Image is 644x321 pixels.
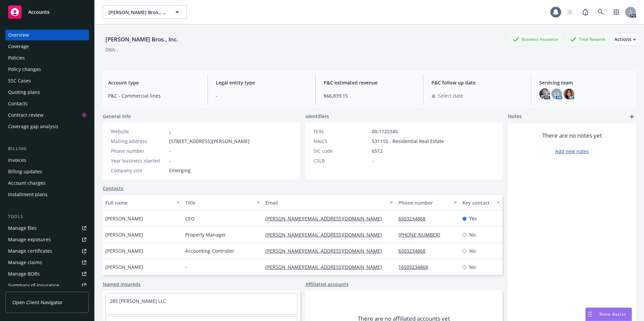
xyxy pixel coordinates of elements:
span: $66,839.15 [324,92,415,99]
span: Open Client Navigator [12,299,63,306]
a: [PERSON_NAME][EMAIL_ADDRESS][DOMAIN_NAME] [265,248,387,254]
a: SSC Cases [5,75,89,86]
div: Invoices [8,155,26,166]
a: Contacts [103,185,123,192]
a: [PERSON_NAME][EMAIL_ADDRESS][DOMAIN_NAME] [265,231,387,238]
div: CSLB [314,157,369,164]
span: [PERSON_NAME] [105,231,143,238]
a: Search [594,5,608,19]
span: [PERSON_NAME] Bros., Inc. [108,9,167,16]
span: [PERSON_NAME] [105,263,143,271]
a: Manage exposures [5,234,89,245]
img: photo [563,88,574,99]
span: Property Manager [185,231,226,238]
div: Manage claims [8,257,42,268]
div: Actions [614,33,636,46]
span: Nova Assist [600,311,626,317]
div: Title [185,199,252,206]
a: [PERSON_NAME][EMAIL_ADDRESS][DOMAIN_NAME] [265,215,387,222]
button: [PERSON_NAME] Bros., Inc. [103,5,187,19]
span: - [169,147,171,154]
a: Installment plans [5,189,89,200]
div: Mailing address [111,138,166,145]
span: Account type [108,79,199,86]
a: Coverage gap analysis [5,121,89,132]
span: - [185,263,187,271]
a: 6503234868 [398,215,431,222]
div: FEIN [314,128,369,135]
div: SIC code [314,147,369,154]
span: CEO [185,215,195,222]
span: 531110 - Residential Real Estate [372,138,444,145]
span: P&C - Commercial lines [108,92,199,99]
a: Contract review [5,110,89,120]
a: Manage files [5,223,89,234]
div: Policies [8,52,25,63]
span: - [169,157,171,164]
span: [PERSON_NAME] [105,215,143,222]
a: Manage certificates [5,246,89,256]
span: 00-1122345 [372,128,398,135]
div: Manage exposures [8,234,51,245]
a: Named insureds [103,281,140,288]
a: Overview [5,30,89,40]
span: - [372,157,374,164]
a: Add new notes [555,148,589,155]
span: No [469,231,476,238]
button: Nova Assist [585,308,632,321]
div: Manage BORs [8,269,40,279]
div: Quoting plans [8,87,40,98]
span: Legal entity type [216,79,307,86]
a: Invoices [5,155,89,166]
button: Key contact [460,194,503,211]
div: Website [111,128,166,135]
span: Identifiers [305,113,329,120]
a: Policy changes [5,64,89,75]
span: Yes [469,215,477,222]
div: Policy changes [8,64,41,75]
a: Summary of insurance [5,280,89,291]
span: Accounts [28,9,50,15]
div: Manage certificates [8,246,52,256]
div: Account charges [8,178,45,188]
div: Manage files [8,223,37,234]
div: Company size [111,167,166,174]
span: Emerging [169,167,191,174]
button: Phone number [396,194,460,211]
div: Summary of insurance [8,280,59,291]
div: Full name [105,199,172,206]
div: NAICS [314,138,369,145]
div: Business Insurance [510,35,561,43]
span: General info [103,113,131,120]
a: Manage BORs [5,269,89,279]
span: [PERSON_NAME] [105,247,143,254]
div: Drag to move [586,308,594,321]
a: add [628,113,636,121]
span: No [469,247,476,254]
a: Affiliated accounts [305,281,349,288]
img: photo [539,88,550,99]
div: Email [265,199,386,206]
a: Policies [5,52,89,63]
div: Coverage [8,41,29,52]
a: Accounts [5,3,89,22]
a: Quoting plans [5,87,89,98]
a: 16503234868 [398,264,433,270]
div: Overview [8,30,29,40]
a: Coverage [5,41,89,52]
div: SSC Cases [8,75,31,86]
div: Phone number [398,199,450,206]
a: Switch app [610,5,623,19]
div: Installment plans [8,189,47,200]
a: 6503234868 [398,248,431,254]
button: Full name [103,194,183,211]
button: Email [263,194,396,211]
button: Actions [614,33,636,46]
span: Accounting Controller [185,247,234,254]
a: 285 [PERSON_NAME] LLC [110,298,166,304]
div: DBA: - [105,46,118,53]
div: Tools [5,213,89,220]
a: Manage claims [5,257,89,268]
div: Billing [5,145,89,152]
